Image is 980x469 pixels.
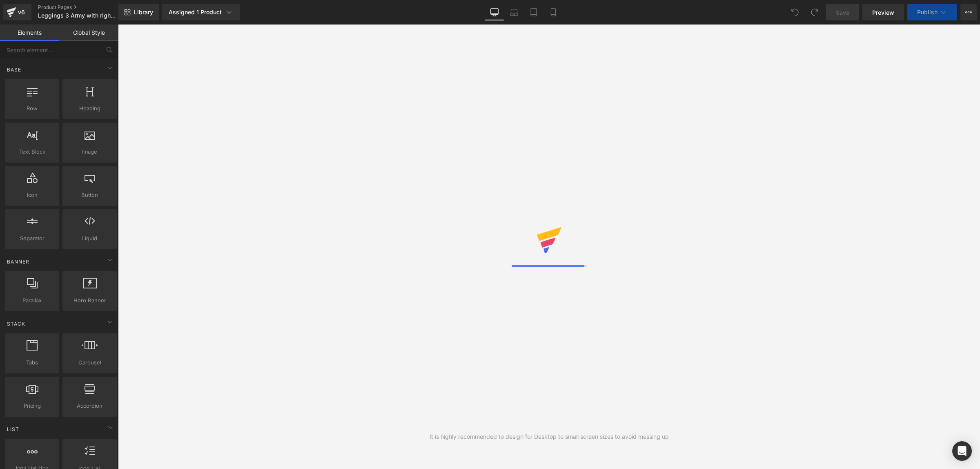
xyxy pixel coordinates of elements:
[16,7,27,18] div: v6
[6,258,30,266] span: Banner
[65,191,114,199] span: Button
[65,234,114,243] span: Liquid
[787,4,803,20] button: Undo
[6,66,22,74] span: Base
[65,358,114,367] span: Carousel
[7,358,57,367] span: Tabs
[907,4,957,20] button: Publish
[65,147,114,156] span: Image
[7,296,57,305] span: Parallax
[7,402,57,410] span: Pricing
[118,4,159,20] a: New Library
[7,191,57,199] span: Icon
[65,296,114,305] span: Hero Banner
[6,425,20,433] span: List
[430,432,669,441] div: It is highly recommended to design for Desktop to small screen sizes to avoid messing up
[3,4,31,20] a: v6
[7,104,57,113] span: Row
[65,104,114,113] span: Heading
[65,402,114,410] span: Accordion
[59,25,118,41] a: Global Style
[862,4,904,20] a: Preview
[7,234,57,243] span: Separator
[836,8,849,17] span: Save
[543,4,563,20] a: Mobile
[169,8,233,16] div: Assigned 1 Product
[917,9,938,16] span: Publish
[485,4,504,20] a: Desktop
[504,4,524,20] a: Laptop
[872,8,894,17] span: Preview
[6,320,26,328] span: Stack
[38,12,116,19] span: Leggings 3 Army with right calculater
[38,4,132,11] a: Product Pages
[952,441,972,461] div: Open Intercom Messenger
[960,4,977,20] button: More
[524,4,543,20] a: Tablet
[7,147,57,156] span: Text Block
[134,9,153,16] span: Library
[806,4,823,20] button: Redo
